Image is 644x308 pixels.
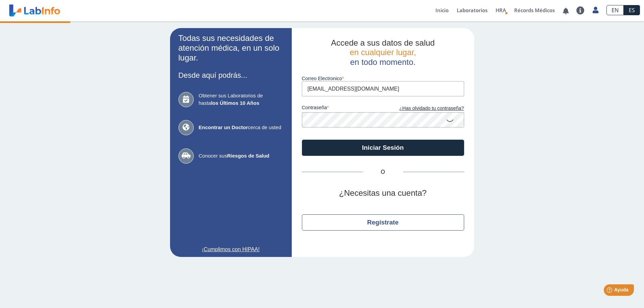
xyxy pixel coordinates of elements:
a: ¿Has olvidado tu contraseña? [383,105,464,112]
button: Iniciar Sesión [302,140,464,156]
h2: Todas sus necesidades de atención médica, en un solo lugar. [178,33,283,63]
span: cerca de usted [199,124,283,132]
h2: ¿Necesitas una cuenta? [302,188,464,198]
b: Encontrar un Doctor [199,124,248,130]
span: O [363,168,403,176]
span: HRA [496,7,506,14]
span: Conocer sus [199,152,283,160]
a: EN [606,5,624,15]
label: contraseña [302,105,383,112]
a: ¡Cumplimos con HIPAA! [178,245,283,254]
span: en todo momento. [350,57,415,67]
iframe: Help widget launcher [584,282,637,301]
span: Obtener sus Laboratorios de hasta [199,92,283,107]
a: ES [624,5,640,15]
label: Correo Electronico [302,76,464,81]
b: los Últimos 10 Años [211,100,259,106]
button: Regístrate [302,214,464,231]
h3: Desde aquí podrás... [178,71,283,79]
b: Riesgos de Salud [227,153,269,159]
span: Accede a sus datos de salud [331,38,435,47]
span: en cualquier lugar, [350,48,416,57]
